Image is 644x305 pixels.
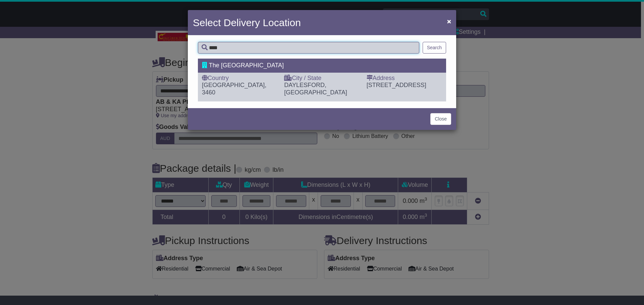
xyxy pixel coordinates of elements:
[202,82,266,96] span: [GEOGRAPHIC_DATA], 3460
[367,75,442,82] div: Address
[367,82,426,88] span: [STREET_ADDRESS]
[202,75,277,82] div: Country
[209,62,284,69] span: The [GEOGRAPHIC_DATA]
[430,113,451,125] button: Close
[284,82,347,96] span: DAYLESFORD, [GEOGRAPHIC_DATA]
[447,17,451,25] span: ×
[423,42,446,54] button: Search
[193,15,301,30] h4: Select Delivery Location
[284,75,360,82] div: City / State
[444,14,454,28] button: Close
